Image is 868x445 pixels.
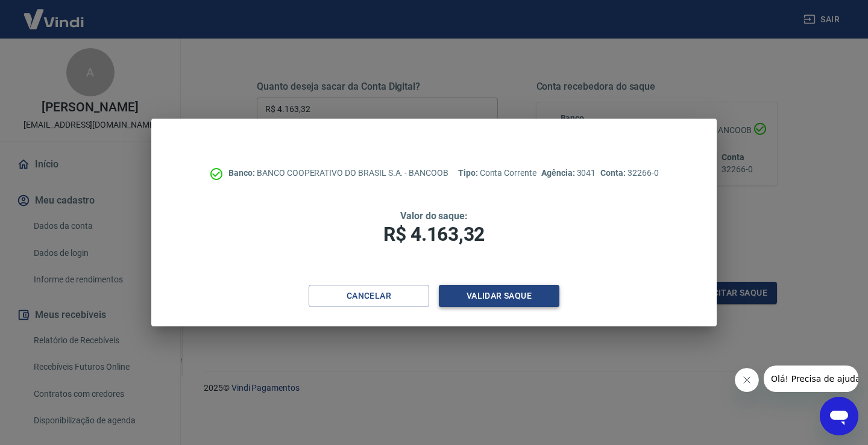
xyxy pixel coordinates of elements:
[820,397,858,435] iframe: Botão para abrir a janela de mensagens
[541,168,577,178] span: Agência:
[439,285,559,307] button: Validar saque
[7,8,101,18] span: Olá! Precisa de ajuda?
[458,167,536,179] p: Conta Corrente
[63,71,92,79] div: Domínio
[735,368,759,392] iframe: Fechar mensagem
[458,168,480,178] span: Tipo:
[127,70,137,79] img: tab_keywords_by_traffic_grey.svg
[140,71,193,79] div: Palavras-chave
[19,19,29,29] img: logo_orange.svg
[228,168,257,178] span: Banco:
[309,285,429,307] button: Cancelar
[228,167,448,179] p: BANCO COOPERATIVO DO BRASIL S.A. - BANCOOB
[400,210,468,222] span: Valor do saque:
[600,167,658,179] p: 32266-0
[383,223,485,246] span: R$ 4.163,32
[34,19,59,29] div: v 4.0.25
[764,366,858,392] iframe: Mensagem da empresa
[31,31,172,41] div: [PERSON_NAME]: [DOMAIN_NAME]
[50,70,60,79] img: tab_domain_overview_orange.svg
[19,31,29,41] img: website_grey.svg
[541,167,596,179] p: 3041
[600,168,627,178] span: Conta:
